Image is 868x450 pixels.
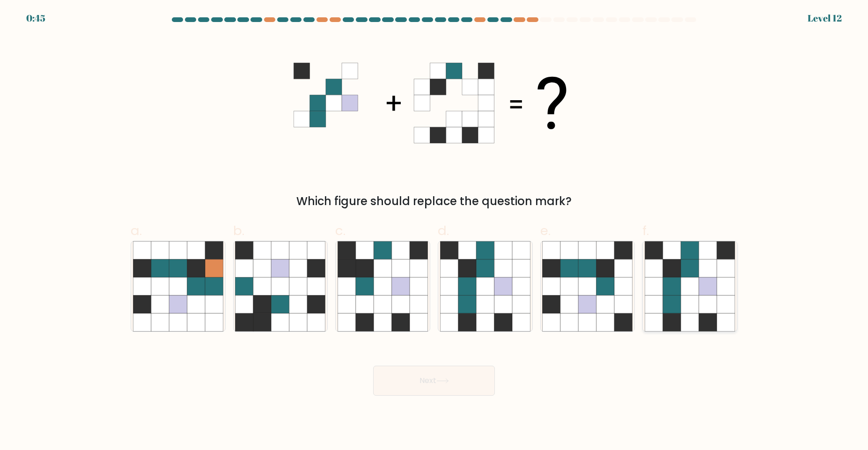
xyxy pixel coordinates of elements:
span: f. [642,221,649,240]
span: d. [438,221,449,240]
button: Next [373,366,495,396]
span: a. [131,221,142,240]
div: Which figure should replace the question mark? [136,193,732,210]
div: 0:45 [26,11,45,25]
div: Level 12 [808,11,842,25]
span: e. [540,221,551,240]
span: c. [335,221,346,240]
span: b. [233,221,244,240]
